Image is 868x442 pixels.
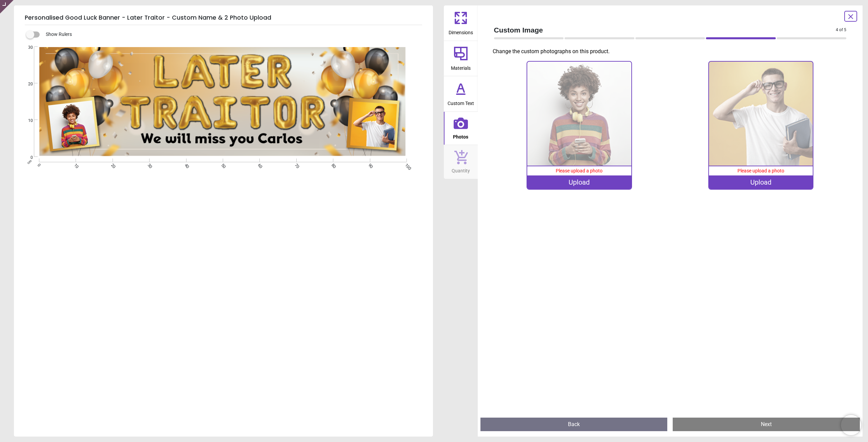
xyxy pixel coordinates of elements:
[20,118,33,124] span: 10
[444,41,478,76] button: Materials
[451,62,471,72] span: Materials
[20,45,33,50] span: 30
[110,163,114,167] span: 20
[493,48,852,55] p: Change the custom photographs on this product.
[737,168,784,173] span: Please upload a photo
[841,415,861,435] iframe: Brevo live chat
[20,155,33,161] span: 0
[36,163,40,167] span: 0
[26,159,33,165] span: cm
[403,163,408,167] span: 100
[527,175,631,189] div: Upload
[453,130,468,141] span: Photos
[146,163,151,167] span: 30
[836,27,846,33] span: 4 of 5
[444,145,478,179] button: Quantity
[330,163,334,167] span: 80
[73,163,77,167] span: 10
[494,25,836,35] span: Custom Image
[444,112,478,145] button: Photos
[448,97,474,107] span: Custom Text
[452,164,470,174] span: Quantity
[25,11,422,25] h5: Personalised Good Luck Banner - Later Traitor - Custom Name & 2 Photo Upload
[444,76,478,111] button: Custom Text
[367,163,371,167] span: 90
[220,163,224,167] span: 50
[449,26,473,36] span: Dimensions
[30,30,433,39] div: Show Rulers
[709,175,813,189] div: Upload
[257,163,261,167] span: 60
[556,168,603,173] span: Please upload a photo
[293,163,298,167] span: 70
[444,5,478,41] button: Dimensions
[673,418,860,431] button: Next
[183,163,188,167] span: 40
[20,81,33,87] span: 20
[480,418,668,431] button: Back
